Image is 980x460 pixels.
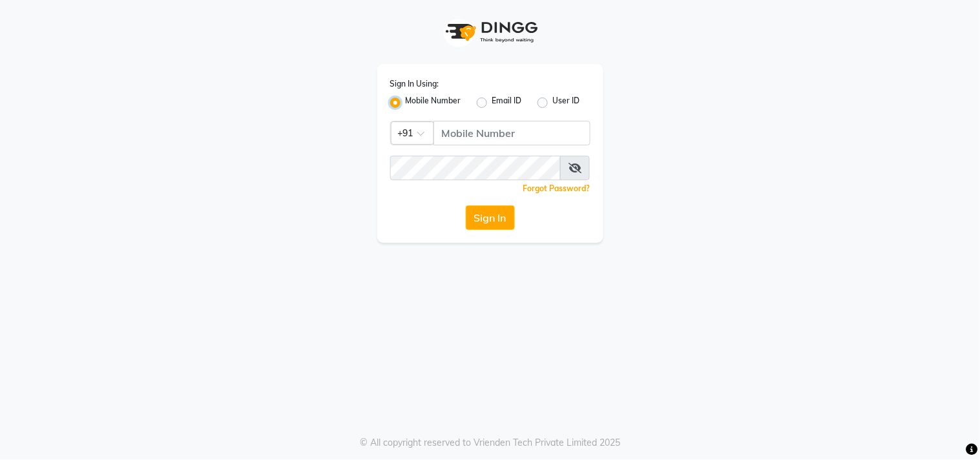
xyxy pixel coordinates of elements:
label: Mobile Number [406,95,461,110]
input: Username [433,121,590,145]
label: Sign In Using: [390,78,439,90]
img: logo1.svg [439,13,542,51]
button: Sign In [466,205,515,230]
label: User ID [553,95,580,110]
label: Email ID [492,95,522,110]
a: Forgot Password? [523,183,590,193]
input: Username [390,156,561,180]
